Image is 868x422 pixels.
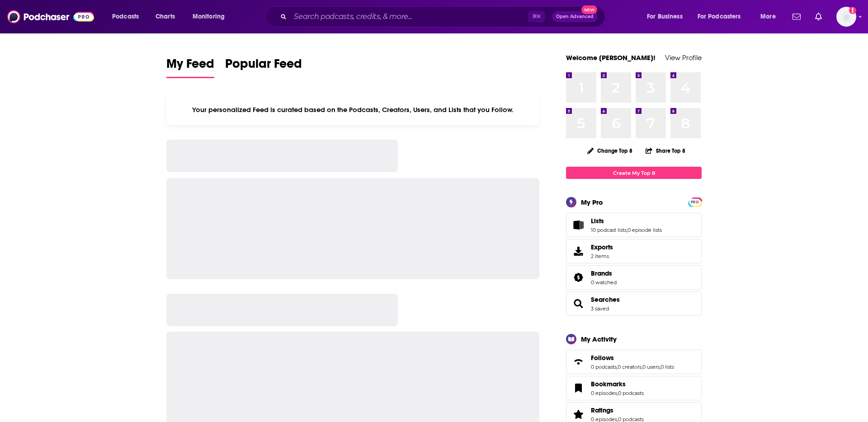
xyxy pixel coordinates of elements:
[617,390,618,396] span: ,
[617,364,618,370] span: ,
[660,364,674,370] a: 0 lists
[569,297,587,310] a: Searches
[566,291,702,316] span: Searches
[528,11,545,23] span: ⌘ K
[836,7,856,27] img: User Profile
[789,9,804,24] a: Show notifications dropdown
[591,217,662,225] a: Lists
[627,227,662,233] a: 0 episode lists
[193,10,225,23] span: Monitoring
[566,239,702,263] a: Exports
[627,227,627,233] span: ,
[225,56,302,77] span: Popular Feed
[566,350,702,374] span: Follows
[641,9,694,24] button: open menu
[566,213,702,237] span: Lists
[591,380,626,388] span: Bookmarks
[698,10,741,23] span: For Podcasters
[754,9,787,24] button: open menu
[660,364,660,370] span: ,
[569,271,587,284] a: Brands
[760,10,776,23] span: More
[591,227,627,233] a: 10 podcast lists
[591,243,613,251] span: Exports
[689,199,700,206] span: PRO
[591,253,613,259] span: 2 items
[569,219,587,231] a: Lists
[225,56,302,78] a: Popular Feed
[591,217,604,225] span: Lists
[591,295,620,304] a: Searches
[591,269,612,277] span: Brands
[112,10,139,23] span: Podcasts
[849,7,856,14] svg: Add a profile image
[591,354,674,362] a: Follows
[618,364,642,370] a: 0 creators
[591,406,644,414] a: Ratings
[836,7,856,27] span: Logged in as JamesRod2024
[290,9,528,24] input: Search podcasts, credits, & more...
[569,245,587,258] span: Exports
[582,145,638,156] button: Change Top 8
[591,354,614,362] span: Follows
[274,6,614,27] div: Search podcasts, credits, & more...
[645,142,686,159] button: Share Top 8
[591,305,609,312] a: 3 saved
[591,364,617,370] a: 0 podcasts
[689,198,700,205] a: PRO
[692,9,754,24] button: open menu
[186,9,236,24] button: open menu
[836,7,856,27] button: Show profile menu
[591,406,613,414] span: Ratings
[811,9,826,24] a: Show notifications dropdown
[642,364,660,370] a: 0 users
[581,335,617,343] div: My Activity
[150,9,180,24] a: Charts
[566,265,702,290] span: Brands
[556,14,594,19] span: Open Advanced
[618,390,644,396] a: 0 podcasts
[166,56,214,78] a: My Feed
[566,376,702,400] span: Bookmarks
[166,94,539,125] div: Your personalized Feed is curated based on the Podcasts, Creators, Users, and Lists that you Follow.
[166,56,214,77] span: My Feed
[566,53,656,62] a: Welcome [PERSON_NAME]!
[642,364,642,370] span: ,
[591,390,617,396] a: 0 episodes
[647,10,683,23] span: For Business
[569,356,587,368] a: Follows
[7,8,94,25] img: Podchaser - Follow, Share and Rate Podcasts
[552,11,598,22] button: Open AdvancedNew
[591,380,644,388] a: Bookmarks
[591,269,617,277] a: Brands
[569,408,587,421] a: Ratings
[156,10,175,23] span: Charts
[665,53,702,62] a: View Profile
[569,382,587,394] a: Bookmarks
[591,279,617,286] a: 0 watched
[566,167,702,179] a: Create My Top 8
[581,5,598,14] span: New
[581,198,603,206] div: My Pro
[106,9,151,24] button: open menu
